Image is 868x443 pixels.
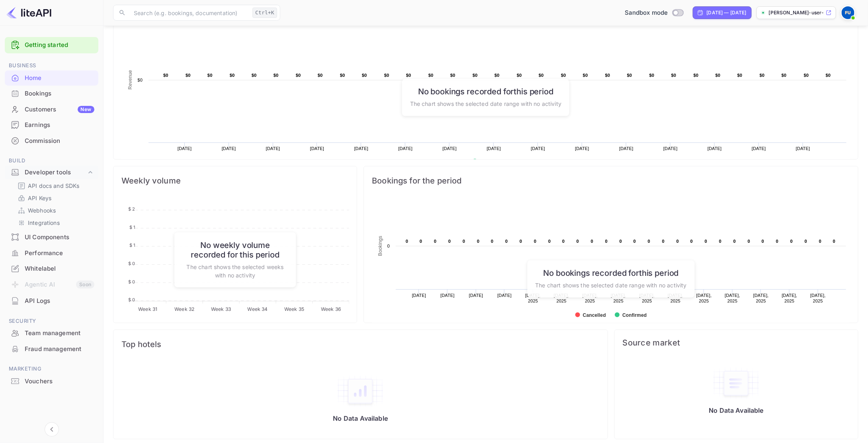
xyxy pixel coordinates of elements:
div: Bookings [5,86,98,101]
text: 0 [520,239,522,244]
text: $0 [517,73,522,78]
span: Sandbox mode [625,8,668,18]
text: [DATE], 2025 [811,293,826,303]
a: Team management [5,326,98,340]
text: $0 [406,73,411,78]
text: 0 [505,239,508,244]
text: $0 [561,73,566,78]
tspan: Week 34 [248,306,268,312]
text: [DATE] [796,146,810,151]
text: [DATE] [575,146,589,151]
text: [DATE] [619,146,633,151]
text: $0 [362,73,367,78]
a: API Logs [5,293,98,308]
tspan: $ 0 [128,297,135,302]
p: The chart shows the selected date range with no activity [535,281,686,289]
div: CustomersNew [5,102,98,117]
a: API docs and SDKs [18,181,92,190]
tspan: $ 1 [129,224,135,230]
text: [DATE] [441,293,455,298]
div: [DATE] — [DATE] [707,9,747,16]
a: Earnings [5,117,98,132]
text: 0 [562,239,565,244]
span: Weekly volume [121,174,349,187]
span: Business [5,61,98,70]
img: empty-state-table.svg [712,367,760,400]
text: $0 [627,73,632,78]
div: Home [5,70,98,86]
text: [DATE] [443,146,457,151]
div: Home [25,74,94,83]
text: [DATE] [663,146,678,151]
text: [DATE], 2025 [753,293,769,303]
div: Integrations [14,217,95,228]
text: 0 [662,239,665,244]
img: empty-state-table2.svg [336,375,384,408]
text: $0 [737,73,743,78]
div: API Logs [25,297,94,306]
p: No Data Available [709,406,764,414]
a: Home [5,70,98,85]
div: UI Components [5,230,98,245]
img: Ferdinand User [842,6,854,19]
p: The chart shows the selected weeks with no activity [182,263,288,279]
text: [DATE] [708,146,722,151]
div: Ctrl+K [252,8,277,18]
text: $0 [163,73,168,78]
text: 0 [491,239,493,244]
text: $0 [230,73,235,78]
input: Search (e.g. bookings, documentation) [129,5,249,21]
text: 0 [477,239,479,244]
text: $0 [539,73,544,78]
text: [DATE] [531,146,545,151]
text: 0 [577,239,579,244]
div: Vouchers [25,377,94,386]
text: $0 [340,73,345,78]
text: 0 [448,239,451,244]
tspan: Week 31 [138,306,157,312]
span: Source market [623,338,850,347]
a: Getting started [25,41,94,50]
text: [DATE], 2025 [696,293,712,303]
text: $0 [274,73,279,78]
a: Webhooks [18,206,92,215]
text: [DATE] [487,146,501,151]
text: [DATE], 2025 [725,293,741,303]
div: Getting started [5,37,98,53]
text: [DATE], 2025 [782,293,798,303]
text: Revenue [128,70,133,90]
text: $0 [207,73,213,78]
tspan: Week 33 [211,306,231,312]
text: [DATE] [412,293,426,298]
h6: No weekly volume recorded for this period [182,240,288,260]
div: Customers [25,105,94,114]
div: Vouchers [5,374,98,389]
text: $0 [473,73,478,78]
text: 0 [605,239,608,244]
div: Earnings [5,117,98,133]
a: UI Components [5,230,98,244]
a: CustomersNew [5,102,98,117]
a: Fraud management [5,342,98,356]
text: [DATE] [469,293,483,298]
text: 0 [805,239,807,244]
text: $0 [495,73,500,78]
span: Bookings for the period [372,174,850,187]
text: 0 [690,239,693,244]
text: $0 [137,78,143,82]
text: $0 [428,73,434,78]
div: Performance [5,246,98,261]
div: Performance [25,249,94,258]
text: [DATE] [266,146,280,151]
div: Whitelabel [5,261,98,277]
text: $0 [716,73,721,78]
text: 0 [776,239,778,244]
div: API Logs [5,293,98,309]
text: 0 [591,239,593,244]
button: Collapse navigation [45,422,59,437]
text: 0 [833,239,835,244]
text: [DATE] [178,146,192,151]
p: API docs and SDKs [28,181,80,190]
a: Performance [5,246,98,260]
p: Integrations [28,219,60,227]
